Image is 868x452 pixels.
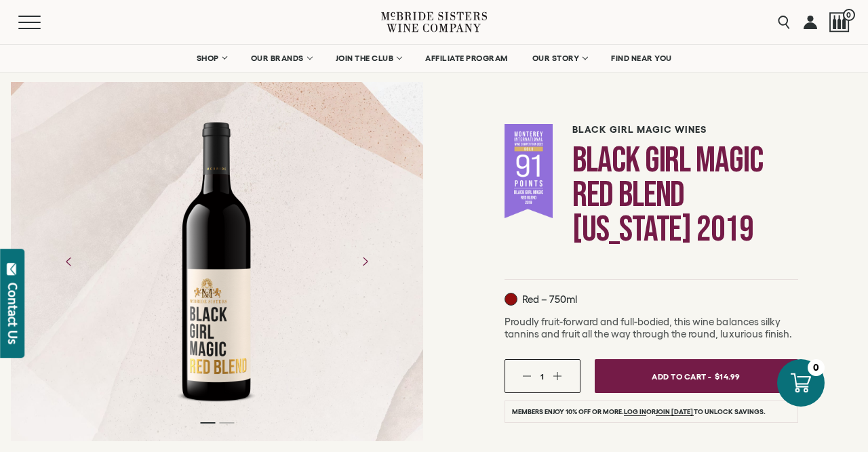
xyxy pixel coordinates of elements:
a: join [DATE] [656,408,693,416]
h6: Black Girl Magic Wines [572,124,797,136]
div: Contact Us [6,283,20,344]
span: Add To Cart - [652,367,711,386]
button: Next [347,244,382,279]
li: Page dot 1 [200,422,215,424]
span: $14.99 [715,367,741,386]
a: AFFILIATE PROGRAM [416,45,517,72]
span: 1 [540,372,544,381]
span: SHOP [197,54,220,63]
a: Log in [624,408,646,416]
span: AFFILIATE PROGRAM [425,54,508,63]
span: Proudly fruit-forward and full-bodied, this wine balances silky tannins and fruit all the way thr... [505,316,792,340]
a: FIND NEAR YOU [602,45,681,72]
button: Add To Cart - $14.99 [595,359,798,393]
span: OUR STORY [532,54,580,63]
div: 0 [808,359,825,376]
span: JOIN THE CLUB [336,54,394,63]
li: Members enjoy 10% off or more. or to unlock savings. [505,400,798,423]
span: OUR BRANDS [251,54,304,63]
span: 0 [843,9,855,21]
a: JOIN THE CLUB [327,45,410,72]
a: OUR STORY [524,45,596,72]
p: Red – 750ml [505,293,577,306]
span: FIND NEAR YOU [611,54,672,63]
a: SHOP [188,45,235,72]
li: Page dot 2 [219,422,234,424]
button: Mobile Menu Trigger [18,16,67,29]
a: OUR BRANDS [242,45,320,72]
button: Previous [52,244,87,279]
h1: Black Girl Magic Red Blend [US_STATE] 2019 [572,143,797,247]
